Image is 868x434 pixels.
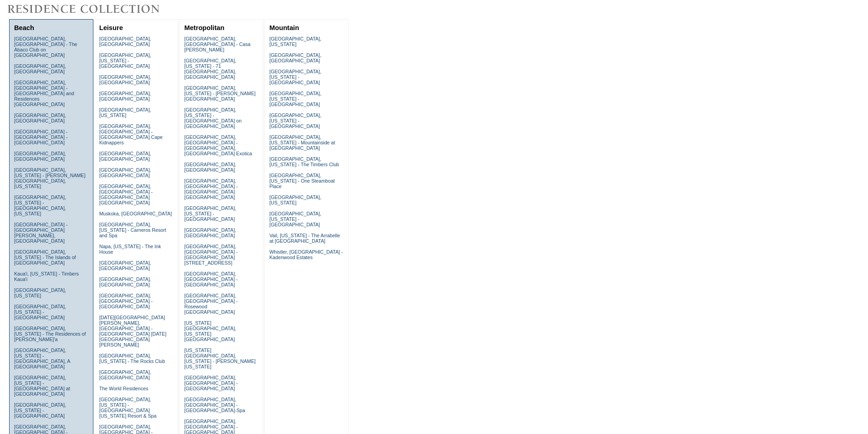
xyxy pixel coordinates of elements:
a: [GEOGRAPHIC_DATA], [GEOGRAPHIC_DATA] - [GEOGRAPHIC_DATA] [GEOGRAPHIC_DATA] [99,184,153,205]
a: [GEOGRAPHIC_DATA], [GEOGRAPHIC_DATA] [99,74,151,85]
a: [GEOGRAPHIC_DATA], [US_STATE] - [PERSON_NAME][GEOGRAPHIC_DATA] [184,85,256,102]
a: [GEOGRAPHIC_DATA] - [GEOGRAPHIC_DATA][PERSON_NAME], [GEOGRAPHIC_DATA] [14,222,67,244]
a: [GEOGRAPHIC_DATA], [GEOGRAPHIC_DATA] - [GEOGRAPHIC_DATA] Cape Kidnappers [99,123,163,145]
a: [GEOGRAPHIC_DATA], [GEOGRAPHIC_DATA] - [GEOGRAPHIC_DATA] [GEOGRAPHIC_DATA] [184,178,237,200]
a: [GEOGRAPHIC_DATA], [GEOGRAPHIC_DATA] - Casa [PERSON_NAME] [184,36,250,52]
a: [GEOGRAPHIC_DATA], [GEOGRAPHIC_DATA] - The Abaco Club on [GEOGRAPHIC_DATA] [14,36,77,58]
a: [GEOGRAPHIC_DATA], [US_STATE] - [GEOGRAPHIC_DATA], A [GEOGRAPHIC_DATA] [14,347,70,369]
a: [GEOGRAPHIC_DATA], [US_STATE] [269,36,321,47]
a: [US_STATE][GEOGRAPHIC_DATA], [US_STATE] - [PERSON_NAME] [US_STATE] [184,347,256,369]
a: [GEOGRAPHIC_DATA], [US_STATE] - [GEOGRAPHIC_DATA] [US_STATE] Resort & Spa [99,397,157,419]
a: [GEOGRAPHIC_DATA], [US_STATE] - [GEOGRAPHIC_DATA] [14,402,66,419]
a: [GEOGRAPHIC_DATA], [GEOGRAPHIC_DATA] - [GEOGRAPHIC_DATA][STREET_ADDRESS] [184,244,237,266]
a: [GEOGRAPHIC_DATA], [US_STATE] - [GEOGRAPHIC_DATA] [269,91,321,107]
a: [GEOGRAPHIC_DATA] - [GEOGRAPHIC_DATA] - [GEOGRAPHIC_DATA] [14,129,67,145]
a: [GEOGRAPHIC_DATA], [GEOGRAPHIC_DATA] - [GEOGRAPHIC_DATA]-Spa [184,397,245,413]
a: [GEOGRAPHIC_DATA], [US_STATE] - [GEOGRAPHIC_DATA] at [GEOGRAPHIC_DATA] [14,375,70,397]
a: [GEOGRAPHIC_DATA], [US_STATE] - [GEOGRAPHIC_DATA] [14,304,66,320]
a: [GEOGRAPHIC_DATA], [GEOGRAPHIC_DATA] - [GEOGRAPHIC_DATA] [184,375,237,391]
a: [GEOGRAPHIC_DATA], [US_STATE] [14,287,66,298]
a: [GEOGRAPHIC_DATA], [US_STATE] - [GEOGRAPHIC_DATA] on [GEOGRAPHIC_DATA] [184,107,241,129]
a: [GEOGRAPHIC_DATA], [US_STATE] - [PERSON_NAME][GEOGRAPHIC_DATA], [US_STATE] [14,167,86,189]
a: [GEOGRAPHIC_DATA], [GEOGRAPHIC_DATA] [99,151,151,162]
a: The World Residences [99,386,149,391]
a: [GEOGRAPHIC_DATA], [GEOGRAPHIC_DATA] [184,162,236,173]
a: [GEOGRAPHIC_DATA], [US_STATE] - [GEOGRAPHIC_DATA], [US_STATE] [14,194,66,216]
a: [GEOGRAPHIC_DATA], [GEOGRAPHIC_DATA] [184,227,236,238]
a: [GEOGRAPHIC_DATA], [GEOGRAPHIC_DATA] [14,112,66,123]
a: [GEOGRAPHIC_DATA], [GEOGRAPHIC_DATA] - Rosewood [GEOGRAPHIC_DATA] [184,293,237,315]
a: [GEOGRAPHIC_DATA], [US_STATE] - The Timbers Club [269,156,339,167]
a: [GEOGRAPHIC_DATA], [US_STATE] - The Islands of [GEOGRAPHIC_DATA] [14,249,76,266]
a: [GEOGRAPHIC_DATA], [GEOGRAPHIC_DATA] [14,63,66,74]
a: [GEOGRAPHIC_DATA], [GEOGRAPHIC_DATA] [14,151,66,162]
a: [GEOGRAPHIC_DATA], [GEOGRAPHIC_DATA] [99,276,151,287]
a: Muskoka, [GEOGRAPHIC_DATA] [99,211,172,216]
a: [GEOGRAPHIC_DATA], [US_STATE] - 71 [GEOGRAPHIC_DATA], [GEOGRAPHIC_DATA] [184,58,236,80]
a: [GEOGRAPHIC_DATA], [US_STATE] [269,194,321,205]
a: Mountain [269,24,299,31]
a: [GEOGRAPHIC_DATA], [GEOGRAPHIC_DATA] - [GEOGRAPHIC_DATA], [GEOGRAPHIC_DATA] Exotica [184,134,252,156]
a: [GEOGRAPHIC_DATA], [US_STATE] - Mountainside at [GEOGRAPHIC_DATA] [269,134,335,151]
a: Metropolitan [184,24,224,31]
a: [GEOGRAPHIC_DATA], [US_STATE] - One Steamboat Place [269,173,335,189]
a: [GEOGRAPHIC_DATA], [US_STATE] - [GEOGRAPHIC_DATA] [269,112,321,129]
a: [GEOGRAPHIC_DATA], [US_STATE] - Carneros Resort and Spa [99,222,166,238]
a: [GEOGRAPHIC_DATA], [US_STATE] - [GEOGRAPHIC_DATA] [269,211,321,227]
a: [GEOGRAPHIC_DATA], [GEOGRAPHIC_DATA] [99,91,151,102]
a: [GEOGRAPHIC_DATA], [GEOGRAPHIC_DATA] [269,52,321,63]
a: [DATE][GEOGRAPHIC_DATA][PERSON_NAME], [GEOGRAPHIC_DATA] - [GEOGRAPHIC_DATA] [DATE][GEOGRAPHIC_DAT... [99,315,166,347]
a: [GEOGRAPHIC_DATA], [US_STATE] - [GEOGRAPHIC_DATA] [184,205,236,222]
a: Vail, [US_STATE] - The Arrabelle at [GEOGRAPHIC_DATA] [269,233,340,244]
a: [GEOGRAPHIC_DATA], [US_STATE] - [GEOGRAPHIC_DATA] [269,69,321,85]
a: [GEOGRAPHIC_DATA], [GEOGRAPHIC_DATA] - [GEOGRAPHIC_DATA] [99,293,153,309]
a: Leisure [99,24,123,31]
a: [GEOGRAPHIC_DATA], [GEOGRAPHIC_DATA] [99,36,151,47]
a: [GEOGRAPHIC_DATA], [GEOGRAPHIC_DATA] [99,167,151,178]
a: [GEOGRAPHIC_DATA], [GEOGRAPHIC_DATA] [99,260,151,271]
a: [GEOGRAPHIC_DATA], [US_STATE] - [GEOGRAPHIC_DATA] [99,52,151,69]
a: Napa, [US_STATE] - The Ink House [99,244,161,255]
a: [GEOGRAPHIC_DATA], [US_STATE] [99,107,151,118]
a: [US_STATE][GEOGRAPHIC_DATA], [US_STATE][GEOGRAPHIC_DATA] [184,320,236,342]
a: [GEOGRAPHIC_DATA], [GEOGRAPHIC_DATA] - [GEOGRAPHIC_DATA] [184,271,237,287]
a: [GEOGRAPHIC_DATA], [US_STATE] - The Residences of [PERSON_NAME]'a [14,326,86,342]
a: [GEOGRAPHIC_DATA], [GEOGRAPHIC_DATA] - [GEOGRAPHIC_DATA] and Residences [GEOGRAPHIC_DATA] [14,80,74,107]
a: [GEOGRAPHIC_DATA], [US_STATE] - The Rocks Club [99,353,165,364]
a: [GEOGRAPHIC_DATA], [GEOGRAPHIC_DATA] [99,369,151,380]
a: Kaua'i, [US_STATE] - Timbers Kaua'i [14,271,79,282]
a: Whistler, [GEOGRAPHIC_DATA] - Kadenwood Estates [269,249,343,260]
a: Beach [14,24,34,31]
